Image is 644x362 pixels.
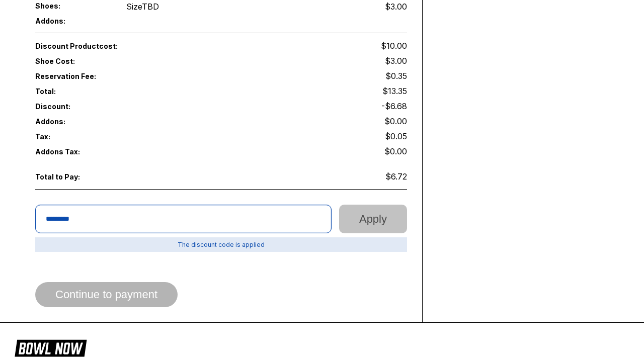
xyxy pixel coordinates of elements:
span: Addons Tax: [35,147,110,156]
span: $0.35 [385,71,407,81]
span: Discount: [35,102,221,111]
span: $3.00 [385,56,407,66]
span: Addons: [35,17,110,25]
span: Shoe Cost: [35,57,110,65]
span: The discount code is applied [35,237,407,252]
span: $10.00 [381,41,407,51]
span: -$6.68 [381,101,407,111]
div: $3.00 [385,2,407,12]
span: $6.72 [385,171,407,182]
span: $0.05 [385,131,407,141]
span: Reservation Fee: [35,72,221,80]
span: Addons: [35,117,110,126]
span: Shoes: [35,2,110,10]
span: $0.00 [384,146,407,156]
span: Total to Pay: [35,172,110,181]
div: Size TBD [126,2,159,12]
span: $13.35 [382,86,407,96]
span: Tax: [35,132,110,141]
button: Apply [339,205,407,233]
span: Discount Product cost: [35,42,221,50]
span: Total: [35,87,221,96]
span: $0.00 [384,116,407,126]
